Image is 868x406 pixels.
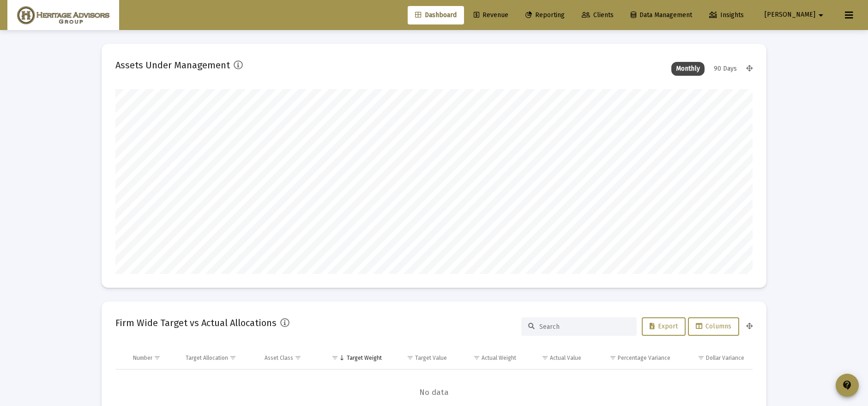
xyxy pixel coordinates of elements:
[179,347,258,369] td: Column Target Allocation
[582,11,614,19] span: Clients
[671,62,705,76] div: Monthly
[154,354,161,361] span: Show filter options for column 'Number'
[588,347,676,369] td: Column Percentage Variance
[677,347,753,369] td: Column Dollar Variance
[815,6,826,24] mat-icon: arrow_drop_down
[698,354,705,361] span: Show filter options for column 'Dollar Variance'
[482,354,516,362] div: Actual Weight
[229,354,236,361] span: Show filter options for column 'Target Allocation'
[642,317,686,336] button: Export
[415,354,447,362] div: Target Value
[753,6,838,24] button: [PERSON_NAME]
[115,58,230,73] h2: Assets Under Management
[265,354,293,362] div: Asset Class
[618,354,670,362] div: Percentage Variance
[696,322,731,330] span: Columns
[542,354,549,361] span: Show filter options for column 'Actual Value'
[631,11,692,19] span: Data Management
[709,62,741,76] div: 90 Days
[623,6,699,24] a: Data Management
[115,315,277,330] h2: Firm Wide Target vs Actual Allocations
[133,354,152,362] div: Number
[258,347,319,369] td: Column Asset Class
[14,6,112,24] img: Dashboard
[186,354,228,362] div: Target Allocation
[702,6,751,24] a: Insights
[525,11,565,19] span: Reporting
[319,347,388,369] td: Column Target Weight
[688,317,739,336] button: Columns
[765,11,815,19] span: [PERSON_NAME]
[453,347,523,369] td: Column Actual Weight
[347,354,382,362] div: Target Weight
[295,354,301,361] span: Show filter options for column 'Asset Class'
[474,11,508,19] span: Revenue
[523,347,588,369] td: Column Actual Value
[574,6,621,24] a: Clients
[332,354,338,361] span: Show filter options for column 'Target Weight'
[706,354,744,362] div: Dollar Variance
[650,322,678,330] span: Export
[466,6,516,24] a: Revenue
[115,388,753,398] span: No data
[127,347,179,369] td: Column Number
[415,11,457,19] span: Dashboard
[473,354,480,361] span: Show filter options for column 'Actual Weight'
[518,6,572,24] a: Reporting
[539,323,630,331] input: Search
[550,354,581,362] div: Actual Value
[842,380,853,391] mat-icon: contact_support
[709,11,744,19] span: Insights
[407,354,414,361] span: Show filter options for column 'Target Value'
[408,6,464,24] a: Dashboard
[609,354,616,361] span: Show filter options for column 'Percentage Variance'
[388,347,453,369] td: Column Target Value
